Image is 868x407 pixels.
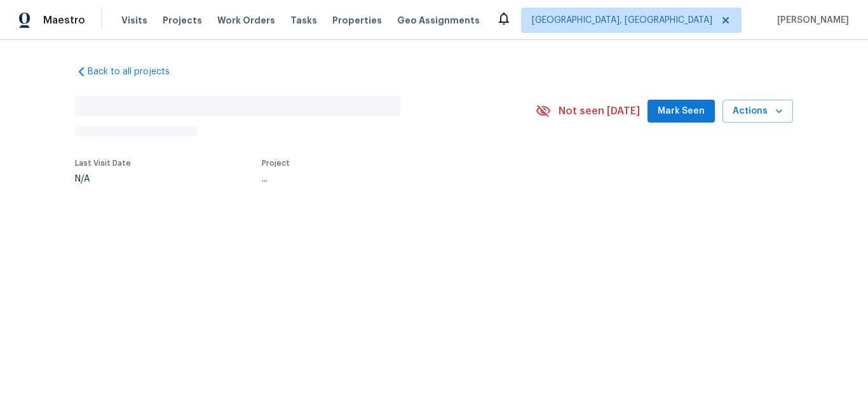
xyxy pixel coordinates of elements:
span: [PERSON_NAME] [772,14,849,27]
span: Not seen [DATE] [559,105,640,117]
span: Geo Assignments [397,14,480,27]
button: Actions [722,100,793,123]
span: Projects [163,14,202,27]
span: Project [262,159,290,167]
span: Work Orders [217,14,275,27]
span: Maestro [43,14,85,27]
span: Properties [332,14,382,27]
span: Mark Seen [658,103,705,119]
span: Tasks [290,16,317,25]
span: Last Visit Date [75,159,131,167]
span: Actions [733,103,783,119]
a: Back to all projects [75,65,197,78]
span: Visits [121,14,147,27]
div: ... [262,175,506,183]
div: N/A [75,175,131,183]
button: Mark Seen [648,100,715,123]
span: [GEOGRAPHIC_DATA], [GEOGRAPHIC_DATA] [532,14,712,27]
